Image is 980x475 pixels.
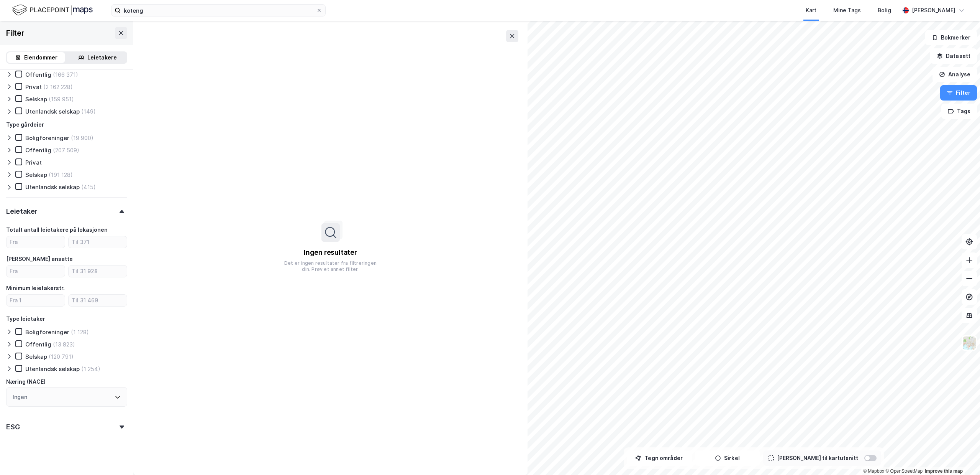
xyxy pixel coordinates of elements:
[25,353,47,360] div: Selskap
[81,365,100,373] div: (1 254)
[304,248,357,257] div: Ingen resultater
[53,71,78,78] div: (166 371)
[25,134,69,142] div: Boligforeninger
[69,236,127,248] input: Til 371
[81,108,96,115] div: (149)
[925,468,963,474] a: Improve this map
[7,236,65,248] input: Fra
[49,353,74,360] div: (120 791)
[25,96,47,103] div: Selskap
[942,438,980,475] iframe: Chat Widget
[925,30,977,45] button: Bokmerker
[25,83,42,91] div: Privat
[7,295,65,306] input: Fra 1
[878,6,891,15] div: Bolig
[69,266,127,277] input: Til 31 928
[53,341,75,348] div: (13 823)
[25,341,51,348] div: Offentlig
[49,171,73,178] div: (191 128)
[12,3,93,17] img: logo.f888ab2527a4732fd821a326f86c7f29.svg
[6,254,73,264] div: [PERSON_NAME] ansatte
[912,6,955,15] div: [PERSON_NAME]
[53,147,79,154] div: (207 509)
[941,104,977,119] button: Tags
[71,328,89,336] div: (1 128)
[13,393,27,402] div: Ingen
[6,27,25,39] div: Filter
[6,422,20,432] div: ESG
[695,450,760,466] button: Sirkel
[49,96,74,103] div: (159 951)
[25,147,51,154] div: Offentlig
[962,336,977,350] img: Z
[25,365,80,373] div: Utenlandsk selskap
[6,314,45,323] div: Type leietaker
[25,159,42,166] div: Privat
[69,295,127,306] input: Til 31 469
[932,67,977,82] button: Analyse
[71,134,93,142] div: (19 900)
[627,450,692,466] button: Tegn områder
[777,454,858,463] div: [PERSON_NAME] til kartutsnitt
[942,438,980,475] div: Kontrollprogram for chat
[25,183,80,191] div: Utenlandsk selskap
[43,83,73,91] div: (2 162 228)
[806,6,816,15] div: Kart
[6,284,65,293] div: Minimum leietakerstr.
[833,6,861,15] div: Mine Tags
[7,266,65,277] input: Fra
[6,207,37,216] div: Leietaker
[940,85,977,101] button: Filter
[121,5,316,16] input: Søk på adresse, matrikkel, gårdeiere, leietakere eller personer
[6,120,44,129] div: Type gårdeier
[25,71,51,78] div: Offentlig
[87,53,117,62] div: Leietakere
[25,108,80,115] div: Utenlandsk selskap
[930,48,977,64] button: Datasett
[6,377,46,386] div: Næring (NACE)
[25,328,69,336] div: Boligforeninger
[282,260,380,272] div: Det er ingen resultater fra filtreringen din. Prøv et annet filter.
[81,183,96,191] div: (415)
[863,468,884,474] a: Mapbox
[885,468,923,474] a: OpenStreetMap
[6,225,108,234] div: Totalt antall leietakere på lokasjonen
[24,53,57,62] div: Eiendommer
[25,171,47,178] div: Selskap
